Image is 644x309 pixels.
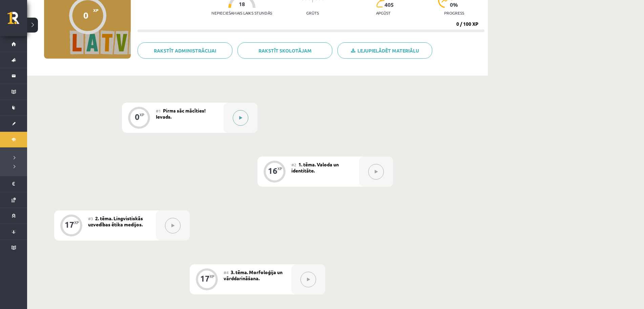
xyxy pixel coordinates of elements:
a: Rakstīt administrācijai [138,42,232,59]
span: 1. tēma. Valoda un identitāte. [291,161,339,173]
p: apgūst [376,11,391,15]
div: 0 [83,10,88,20]
div: 17 [65,222,74,228]
p: Nepieciešamais laiks stundās [211,11,272,15]
span: 0 % [450,2,458,8]
span: #3 [88,216,93,221]
a: Rakstīt skolotājam [237,42,332,59]
div: 17 [200,275,210,282]
div: XP [74,221,79,224]
span: #2 [291,162,296,167]
span: 18 [239,1,245,7]
a: Rīgas 1. Tālmācības vidusskola [7,12,27,29]
div: XP [210,274,214,278]
span: 3. tēma. Morfoloģija un vārddarināšana. [224,269,283,281]
p: progress [444,11,464,15]
span: 2. tēma. Lingvistiskās uzvedības ētika medijos. [88,215,143,227]
div: 0 [135,114,140,120]
div: 16 [268,168,277,174]
span: XP [93,8,99,13]
span: 405 [385,2,394,8]
span: Pirms sāc mācīties! Ievads. [156,107,206,120]
span: #4 [224,270,229,275]
div: XP [277,167,282,170]
p: Grūts [306,11,319,15]
span: #1 [156,108,161,114]
a: Lejupielādēt materiālu [337,42,432,59]
div: XP [140,113,144,117]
